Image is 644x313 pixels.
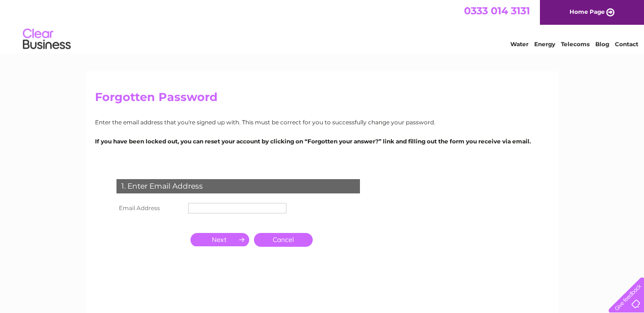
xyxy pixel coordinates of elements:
p: Enter the email address that you're signed up with. This must be correct for you to successfully ... [95,118,549,127]
th: Email Address [114,201,186,216]
div: Clear Business is a trading name of Verastar Limited (registered in [GEOGRAPHIC_DATA] No. 3667643... [97,5,548,46]
p: If you have been locked out, you can reset your account by clicking on “Forgotten your answer?” l... [95,137,549,146]
h2: Forgotten Password [95,91,549,109]
a: Energy [534,40,555,48]
a: Telecoms [561,40,590,48]
a: Water [510,40,528,48]
div: 1. Enter Email Address [116,179,360,193]
a: 0333 014 3131 [464,5,530,17]
a: Cancel [254,233,313,247]
img: logo.png [22,25,71,54]
a: Blog [595,40,609,48]
a: Contact [615,40,638,48]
